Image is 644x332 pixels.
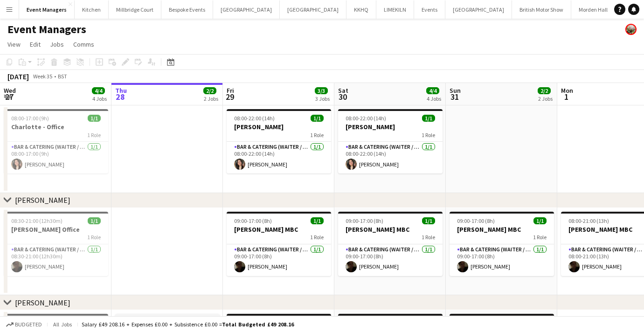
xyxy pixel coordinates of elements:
div: Salary £49 208.16 + Expenses £0.00 + Subsistence £0.00 = [82,321,294,328]
span: 09:00-17:00 (8h) [234,217,272,224]
a: Comms [69,38,98,50]
div: BST [58,73,67,80]
button: Kitchen [75,0,109,19]
div: [DATE] [7,72,29,81]
span: Sun [450,86,461,95]
span: 28 [114,91,127,102]
div: 4 Jobs [427,95,441,102]
a: Jobs [46,38,68,50]
span: 4/4 [92,87,105,94]
h3: Charlotte - Office [4,123,108,131]
span: Jobs [50,40,64,48]
button: KKHQ [346,0,376,19]
span: 1 [560,91,573,102]
span: 09:00-17:00 (8h) [457,217,495,224]
h3: [PERSON_NAME] MBC [450,225,554,234]
app-job-card: 08:30-21:00 (12h30m)1/1[PERSON_NAME] Office1 RoleBar & Catering (Waiter / waitress)1/108:30-21:00... [4,212,108,276]
h3: [PERSON_NAME] MBC [227,225,331,234]
div: 4 Jobs [92,95,107,102]
span: Week 35 [31,73,54,80]
span: 1/1 [422,217,435,224]
span: 1 Role [533,234,547,241]
button: Budgeted [5,319,43,330]
span: 1 Role [87,234,101,241]
h1: Event Managers [7,22,86,36]
div: 2 Jobs [204,95,218,102]
button: [GEOGRAPHIC_DATA] [213,0,280,19]
span: 30 [337,91,348,102]
app-job-card: 09:00-17:00 (8h)1/1[PERSON_NAME] MBC1 RoleBar & Catering (Waiter / waitress)1/109:00-17:00 (8h)[P... [338,212,443,276]
span: 1/1 [533,217,547,224]
div: In progress [115,314,220,321]
span: Total Budgeted £49 208.16 [222,321,294,328]
app-job-card: 08:00-22:00 (14h)1/1[PERSON_NAME]1 RoleBar & Catering (Waiter / waitress)1/108:00-22:00 (14h)[PER... [338,109,443,173]
span: 08:00-17:00 (9h) [11,115,49,122]
span: 08:00-22:00 (14h) [346,115,386,122]
app-card-role: Bar & Catering (Waiter / waitress)1/108:00-22:00 (14h)[PERSON_NAME] [338,142,443,173]
span: 1 Role [422,234,435,241]
span: Fri [227,86,234,95]
div: [PERSON_NAME] [15,298,70,307]
span: Sat [338,86,348,95]
span: 29 [225,91,234,102]
span: 27 [2,91,16,102]
h3: [PERSON_NAME] MBC [338,225,443,234]
span: 2/2 [203,87,216,94]
div: [PERSON_NAME] [15,195,70,205]
app-job-card: 09:00-17:00 (8h)1/1[PERSON_NAME] MBC1 RoleBar & Catering (Waiter / waitress)1/109:00-17:00 (8h)[P... [227,212,331,276]
button: British Motor Show [512,0,571,19]
span: 08:30-21:00 (12h30m) [11,217,62,224]
app-card-role: Bar & Catering (Waiter / waitress)1/108:00-17:00 (9h)[PERSON_NAME] [4,142,108,173]
a: View [4,38,24,50]
app-card-role: Bar & Catering (Waiter / waitress)1/108:30-21:00 (12h30m)[PERSON_NAME] [4,244,108,276]
h3: [PERSON_NAME] Office [4,225,108,234]
span: 1/1 [311,115,324,122]
div: 3 Jobs [315,95,330,102]
app-job-card: 09:00-17:00 (8h)1/1[PERSON_NAME] MBC1 RoleBar & Catering (Waiter / waitress)1/109:00-17:00 (8h)[P... [450,212,554,276]
span: 1 Role [422,131,435,138]
span: 2/2 [538,87,551,94]
span: 1 Role [87,131,101,138]
span: Comms [73,40,94,48]
app-job-card: 08:00-17:00 (9h)1/1Charlotte - Office1 RoleBar & Catering (Waiter / waitress)1/108:00-17:00 (9h)[... [4,109,108,173]
span: 09:00-17:00 (8h) [346,217,383,224]
span: All jobs [51,321,74,328]
button: Morden Hall [571,0,616,19]
span: 3/3 [315,87,328,94]
h3: [PERSON_NAME] [227,123,331,131]
span: 1 Role [310,234,324,241]
span: 08:00-22:00 (14h) [234,115,275,122]
button: LIMEKILN [376,0,414,19]
button: [GEOGRAPHIC_DATA] [280,0,346,19]
span: Wed [4,86,16,95]
app-card-role: Bar & Catering (Waiter / waitress)1/109:00-17:00 (8h)[PERSON_NAME] [450,244,554,276]
app-card-role: Bar & Catering (Waiter / waitress)1/109:00-17:00 (8h)[PERSON_NAME] [227,244,331,276]
span: 4/4 [426,87,439,94]
span: Mon [561,86,573,95]
a: Edit [26,38,44,50]
span: Budgeted [15,321,42,328]
app-job-card: 08:00-22:00 (14h)1/1[PERSON_NAME]1 RoleBar & Catering (Waiter / waitress)1/108:00-22:00 (14h)[PER... [227,109,331,173]
button: Millbridge Court [109,0,161,19]
span: Edit [30,40,41,48]
span: 08:00-21:00 (13h) [568,217,609,224]
span: 31 [448,91,461,102]
div: 2 Jobs [538,95,553,102]
span: 1 Role [310,131,324,138]
h3: [PERSON_NAME] [338,123,443,131]
span: View [7,40,21,48]
span: Thu [115,86,127,95]
button: [GEOGRAPHIC_DATA] [445,0,512,19]
button: Events [414,0,445,19]
app-user-avatar: Staffing Manager [625,24,637,35]
app-card-role: Bar & Catering (Waiter / waitress)1/108:00-22:00 (14h)[PERSON_NAME] [227,142,331,173]
app-card-role: Bar & Catering (Waiter / waitress)1/109:00-17:00 (8h)[PERSON_NAME] [338,244,443,276]
span: 1/1 [88,217,101,224]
